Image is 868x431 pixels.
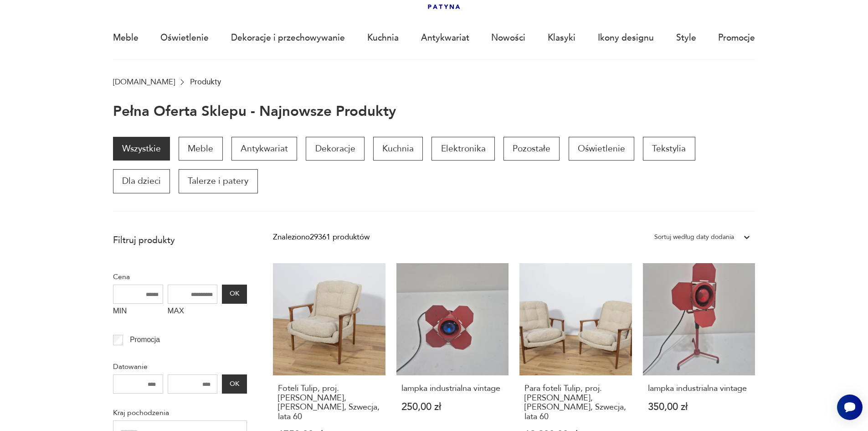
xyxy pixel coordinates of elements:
a: Klasyki [548,17,575,59]
a: Nowości [491,17,525,59]
a: [DOMAIN_NAME] [113,78,175,86]
a: Ikony designu [598,17,654,59]
button: OK [222,374,247,394]
a: Promocje [718,17,755,59]
h1: Pełna oferta sklepu - najnowsze produkty [113,104,396,119]
a: Wszystkie [113,137,170,161]
div: Znaleziono 29361 produktów [273,231,370,243]
p: 250,00 zł [401,402,504,412]
a: Meble [113,17,139,59]
a: Dekoracje [306,137,364,161]
a: Antykwariat [231,137,297,161]
a: Kuchnia [367,17,399,59]
h3: Foteli Tulip, proj. [PERSON_NAME], [PERSON_NAME], Szwecja, lata 60 [278,384,380,421]
a: Talerze i patery [179,169,257,193]
a: Dla dzieci [113,169,170,193]
p: Filtruj produkty [113,234,247,246]
a: Oświetlenie [569,137,634,161]
p: Kraj pochodzenia [113,407,247,419]
a: Kuchnia [373,137,423,161]
a: Style [676,17,696,59]
a: Meble [179,137,222,161]
h3: Para foteli Tulip, proj. [PERSON_NAME], [PERSON_NAME], Szwecja, lata 60 [524,384,627,421]
a: Oświetlenie [160,17,209,59]
a: Pozostałe [503,137,560,161]
a: Dekoracje i przechowywanie [231,17,345,59]
a: Tekstylia [643,137,695,161]
p: Datowanie [113,361,247,373]
label: MIN [113,304,163,321]
h3: lampka industrialna vintage [401,384,504,393]
p: Cena [113,271,247,283]
h3: lampka industrialna vintage [648,384,750,393]
div: Sortuj według daty dodania [654,231,734,243]
p: 350,00 zł [648,402,750,412]
iframe: Smartsupp widget button [837,395,863,420]
p: Produkty [190,78,221,86]
p: Promocja [130,334,160,346]
button: OK [222,285,247,304]
label: MAX [168,304,218,321]
a: Elektronika [431,137,494,161]
a: Antykwariat [421,17,469,59]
